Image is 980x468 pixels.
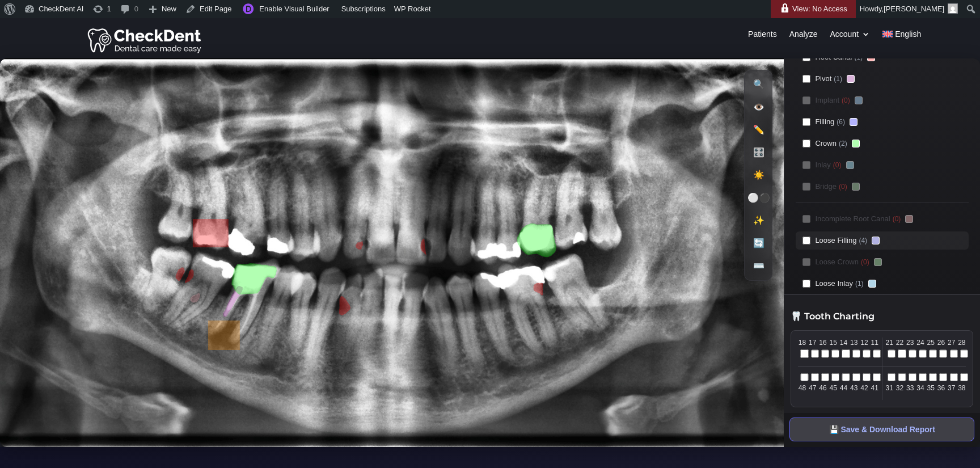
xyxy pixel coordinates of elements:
[871,338,878,348] span: 11
[885,383,893,393] span: 31
[791,312,973,324] h3: 🦷 Tooth Charting
[802,96,810,104] input: Implant(0)
[839,338,847,348] span: 14
[749,120,768,140] button: ✏️
[829,338,837,348] span: 15
[789,418,974,441] button: 💾 Save & Download Report
[796,113,969,131] label: Filling
[789,30,818,43] a: Analyze
[796,210,969,228] label: Incomplete Root Canal
[859,235,867,246] span: (4)
[948,338,956,348] span: 27
[837,117,845,127] span: (6)
[802,161,810,169] input: Inlay(0)
[749,256,768,276] button: ⌨️
[839,182,847,192] span: (0)
[802,215,810,223] input: Incomplete Root Canal(0)
[833,160,842,170] span: (0)
[839,138,847,149] span: (2)
[796,91,969,109] label: Implant
[802,280,810,288] input: Loose Inlay(1)
[871,383,878,393] span: 41
[749,211,768,230] button: ✨
[861,257,869,267] span: (0)
[893,214,901,224] span: (0)
[749,143,768,162] button: 🎛️
[749,234,768,253] button: 🔄
[916,338,924,348] span: 24
[802,237,810,244] input: Loose Filling(4)
[749,75,768,94] button: 🔍
[749,188,768,208] button: ⚪⚫
[829,383,837,393] span: 45
[860,383,868,393] span: 42
[802,118,810,126] input: Filling(6)
[796,70,969,88] label: Pivot
[87,26,204,54] img: Checkdent Logo
[937,338,945,348] span: 26
[927,383,935,393] span: 35
[906,338,914,348] span: 23
[839,383,847,393] span: 44
[842,95,850,106] span: (0)
[958,338,966,348] span: 28
[916,383,924,393] span: 34
[749,166,768,185] button: ☀️
[855,279,864,289] span: (1)
[882,30,921,43] a: English
[796,231,969,250] label: Loose Filling
[802,258,810,266] input: Loose Crown(0)
[802,183,810,191] input: Bridge(0)
[796,275,969,293] label: Loose Inlay
[860,338,868,348] span: 12
[895,30,921,38] span: English
[927,338,935,348] span: 25
[796,178,969,196] label: Bridge
[802,75,810,83] input: Pivot(1)
[796,156,969,174] label: Inlay
[958,383,966,393] span: 38
[850,383,858,393] span: 43
[802,140,810,147] input: Crown(2)
[850,338,858,348] span: 13
[749,98,768,117] button: 👁️
[948,383,956,393] span: 37
[937,383,945,393] span: 36
[748,30,777,43] a: Patients
[809,383,817,393] span: 47
[819,383,827,393] span: 46
[798,383,806,393] span: 48
[895,383,903,393] span: 32
[830,30,870,43] a: Account
[884,5,944,13] span: [PERSON_NAME]
[906,383,914,393] span: 33
[796,134,969,153] label: Crown
[834,74,842,84] span: (1)
[809,338,817,348] span: 17
[948,3,958,14] img: Arnav Saha
[895,338,903,348] span: 22
[796,253,969,271] label: Loose Crown
[885,338,893,348] span: 21
[819,338,827,348] span: 16
[798,338,806,348] span: 18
